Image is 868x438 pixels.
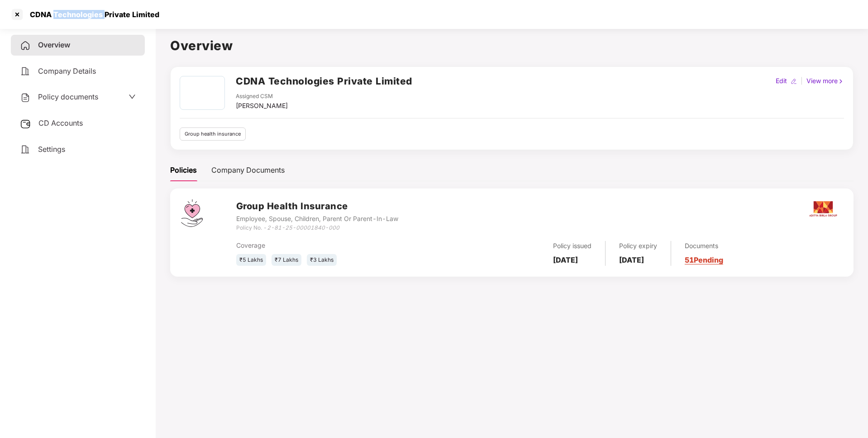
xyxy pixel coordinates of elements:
h1: Overview [170,36,854,56]
div: Coverage [236,240,439,250]
div: ₹3 Lakhs [307,254,337,266]
h3: Group Health Insurance [236,199,398,213]
img: svg+xml;base64,PHN2ZyB4bWxucz0iaHR0cDovL3d3dy53My5vcmcvMjAwMC9zdmciIHdpZHRoPSIyNCIgaGVpZ2h0PSIyNC... [20,66,31,77]
div: Edit [774,76,789,86]
span: Policy documents [38,92,98,101]
span: Overview [38,40,70,49]
div: Documents [685,241,723,251]
div: Policy issued [553,241,591,251]
b: [DATE] [553,255,578,264]
div: Policies [170,165,197,176]
span: CD Accounts [38,118,83,127]
span: Company Details [38,66,96,75]
span: Settings [38,145,65,154]
img: svg+xml;base64,PHN2ZyB3aWR0aD0iMjUiIGhlaWdodD0iMjQiIHZpZXdCb3g9IjAgMCAyNSAyNCIgZmlsbD0ibm9uZSIgeG... [20,118,31,129]
img: svg+xml;base64,PHN2ZyB4bWxucz0iaHR0cDovL3d3dy53My5vcmcvMjAwMC9zdmciIHdpZHRoPSIyNCIgaGVpZ2h0PSIyNC... [20,40,31,51]
img: svg+xml;base64,PHN2ZyB4bWxucz0iaHR0cDovL3d3dy53My5vcmcvMjAwMC9zdmciIHdpZHRoPSIyNCIgaGVpZ2h0PSIyNC... [20,144,31,155]
div: | [799,76,805,86]
div: View more [805,76,846,86]
div: ₹5 Lakhs [236,254,266,266]
div: Employee, Spouse, Children, Parent Or Parent-In-Law [236,214,398,224]
span: down [129,93,136,100]
h2: CDNA Technologies Private Limited [236,74,412,89]
div: Group health insurance [180,127,246,141]
a: 51 Pending [685,255,723,264]
div: CDNA Technologies Private Limited [24,10,159,19]
img: editIcon [791,78,797,85]
div: ₹7 Lakhs [272,254,301,266]
div: [PERSON_NAME] [236,101,288,111]
img: svg+xml;base64,PHN2ZyB4bWxucz0iaHR0cDovL3d3dy53My5vcmcvMjAwMC9zdmciIHdpZHRoPSIyNCIgaGVpZ2h0PSIyNC... [20,92,31,103]
img: rightIcon [838,78,844,85]
b: [DATE] [619,255,644,264]
img: svg+xml;base64,PHN2ZyB4bWxucz0iaHR0cDovL3d3dy53My5vcmcvMjAwMC9zdmciIHdpZHRoPSI0Ny43MTQiIGhlaWdodD... [181,199,203,227]
div: Assigned CSM [236,92,288,101]
img: aditya.png [807,193,839,225]
div: Company Documents [211,165,285,176]
div: Policy expiry [619,241,657,251]
i: 2-81-25-00001840-000 [267,224,339,231]
div: Policy No. - [236,224,398,232]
